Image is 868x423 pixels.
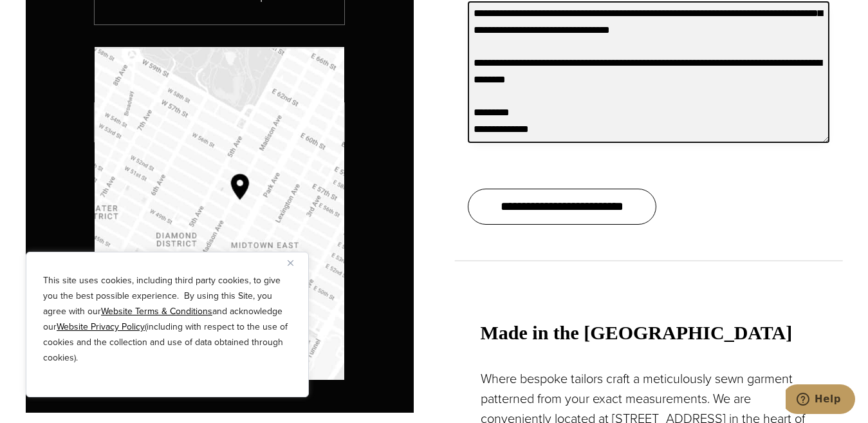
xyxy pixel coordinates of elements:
strong: Made in the [GEOGRAPHIC_DATA] [481,322,793,343]
img: Google map with pin showing Alan David location at Madison Avenue & 53rd Street NY [95,47,344,380]
img: Close [288,260,293,266]
a: Website Privacy Policy [57,320,145,334]
a: Map to Alan David Custom [95,47,344,380]
a: Website Terms & Conditions [101,305,212,318]
p: This site uses cookies, including third party cookies, to give you the best possible experience. ... [43,273,291,366]
iframe: Opens a widget where you can chat to one of our agents [786,384,855,417]
button: Close [288,255,303,270]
